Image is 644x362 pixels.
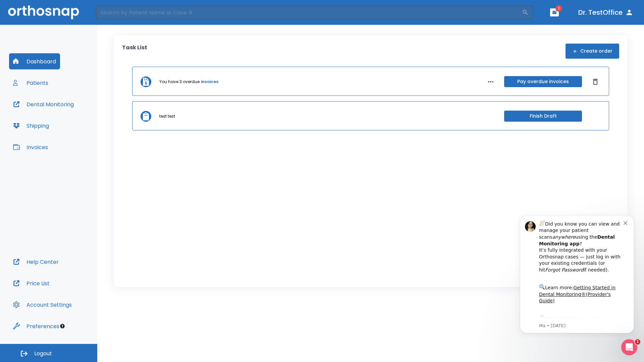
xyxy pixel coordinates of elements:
[159,113,175,119] p: test test
[576,6,636,18] button: Dr. TestOffice
[504,111,582,122] button: Finish Draft
[8,5,79,19] img: Orthosnap
[635,339,640,345] span: 1
[201,79,218,85] a: invoices
[621,339,637,355] iframe: Intercom live chat
[510,209,644,337] iframe: Intercom notifications message
[9,139,52,155] button: Invoices
[9,318,63,334] button: Preferences
[9,96,78,112] button: Dental Monitoring
[59,323,65,329] div: Tooltip anchor
[29,105,114,139] div: Download the app: | ​ Let us know if you need help getting started!
[555,5,562,12] span: 1
[9,118,53,134] button: Shipping
[9,297,76,313] button: Account Settings
[29,107,89,119] a: App Store
[9,53,60,69] button: Dashboard
[122,44,147,59] p: Task List
[9,75,52,91] button: Patients
[159,79,200,85] p: You have 3 overdue
[96,6,522,19] input: Search by Patient Name or Case #
[9,254,63,270] button: Help Center
[34,350,52,357] span: Logout
[9,275,54,291] button: Price List
[566,44,619,59] button: Create order
[29,114,114,120] p: Message from Ma, sent 5w ago
[504,76,582,87] button: Pay overdue invoices
[114,10,119,16] button: Dismiss notification
[590,76,601,87] button: Dismiss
